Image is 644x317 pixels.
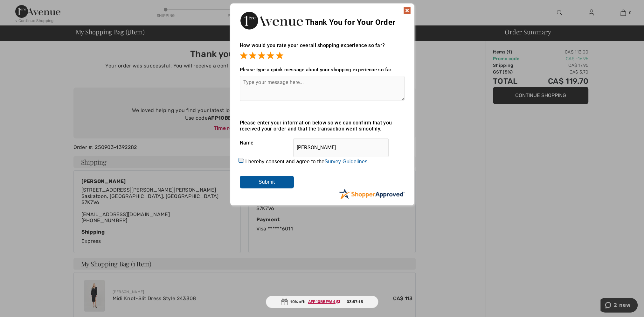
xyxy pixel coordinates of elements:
span: 03:57:15 [346,299,363,305]
input: Submit [240,176,294,188]
img: x [403,7,411,14]
span: Thank You for Your Order [305,18,395,27]
div: Name [240,135,405,151]
a: Survey Guidelines. [324,159,369,164]
img: Thank You for Your Order [240,10,303,31]
div: Please enter your information below so we can confirm that you received your order and that the t... [240,120,405,132]
div: How would you rate your overall shopping experience so far? [240,36,405,60]
span: 2 new [13,4,30,10]
ins: AFP10BBF964 [308,299,336,304]
img: Gift.svg [281,299,287,305]
label: I hereby consent and agree to the [245,159,369,165]
div: 10% off: [266,296,378,308]
div: Please type a quick message about your shopping experience so far. [240,67,405,73]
